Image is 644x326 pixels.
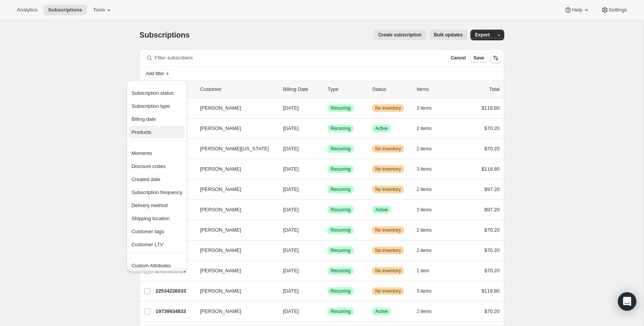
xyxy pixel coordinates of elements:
div: 20442054769[PERSON_NAME][DATE]SuccessRecurringWarningNo inventory3 items$118.80 [156,103,500,114]
button: 3 items [417,204,440,215]
span: [DATE] [283,146,299,151]
button: 2 items [417,184,440,195]
span: Active [375,125,388,132]
span: Custom Attributes [131,263,171,268]
span: [DATE] [283,247,299,253]
span: No inventory [375,288,401,294]
div: Items [417,86,455,93]
p: Billing Date [283,86,321,93]
span: $97.20 [484,186,500,192]
button: Settings [596,5,632,15]
span: 1 item [417,268,429,274]
button: 2 items [417,245,440,256]
span: $70.20 [484,146,500,151]
span: [PERSON_NAME] [200,247,241,254]
button: 3 items [417,164,440,175]
span: Recurring [331,308,351,314]
span: Save [473,55,484,61]
div: 18375180401[PERSON_NAME][DATE]SuccessRecurringWarningNo inventory2 items$70.20 [156,225,500,235]
span: Subscription status [131,90,174,96]
span: Recurring [331,166,351,172]
span: [DATE] [283,207,299,212]
span: Recurring [331,146,351,152]
button: [PERSON_NAME] [195,163,272,175]
span: Active [375,207,388,213]
span: Recurring [331,125,351,132]
p: Status [372,86,411,93]
button: Export [470,30,494,40]
span: Products [131,129,151,135]
span: Recurring [331,105,351,111]
div: 14134837361[PERSON_NAME][DATE]SuccessRecurringWarningNo inventory3 items$118.80 [156,164,500,175]
span: [PERSON_NAME] [200,226,241,234]
span: Bulk updates [434,32,463,38]
span: Active [375,308,388,314]
span: Created date [131,176,160,182]
span: No inventory [375,105,401,111]
button: [PERSON_NAME] [195,102,272,114]
button: [PERSON_NAME] [195,183,272,196]
span: [DATE] [283,288,299,294]
span: [PERSON_NAME] [200,267,241,275]
span: Cancel [451,55,466,61]
span: $70.20 [484,308,500,314]
input: Filter subscribers [155,53,443,63]
span: $70.20 [484,268,500,273]
div: 19739934833[PERSON_NAME][DATE]SuccessRecurringSuccessActive2 items$70.20 [156,306,500,317]
button: Create subscription [374,30,426,40]
span: [PERSON_NAME] [200,104,241,112]
span: No inventory [375,166,401,172]
span: Add filter [146,71,164,77]
span: [PERSON_NAME] [200,308,241,315]
button: Analytics [12,5,42,15]
div: 24654348401[PERSON_NAME][DATE]SuccessRecurringWarningNo inventory1 item$70.20 [156,265,500,276]
div: 22534226033[PERSON_NAME][DATE]SuccessRecurringWarningNo inventory3 items$118.80 [156,286,500,296]
span: [PERSON_NAME] [200,206,241,214]
button: Save [470,53,487,63]
span: Export [475,32,490,38]
span: No inventory [375,227,401,233]
span: Subscription type [131,103,170,109]
span: 3 items [417,105,432,111]
div: 12264145009[PERSON_NAME][DATE]SuccessRecurringSuccessActive2 items$70.20 [156,123,500,134]
span: No inventory [375,146,401,152]
button: [PERSON_NAME][US_STATE] [195,143,272,155]
button: 1 item [417,265,438,276]
span: [DATE] [283,186,299,192]
button: [PERSON_NAME] [195,285,272,297]
span: [DATE] [283,308,299,314]
span: Recurring [331,227,351,233]
span: [PERSON_NAME] [200,125,241,132]
span: Customer LTV [131,242,163,247]
span: [DATE] [283,105,299,111]
span: $118.80 [482,166,500,172]
span: [DATE] [283,125,299,131]
span: 3 items [417,207,432,213]
span: Recurring [331,268,351,274]
span: 2 items [417,146,432,152]
div: Open Intercom Messenger [618,292,636,311]
button: Sort the results [490,53,501,63]
div: 25085378673[PERSON_NAME][DATE]SuccessRecurringWarningNo inventory2 items$70.20 [156,245,500,256]
span: $70.20 [484,227,500,233]
p: Total [489,86,500,93]
span: [PERSON_NAME][US_STATE] [200,145,269,153]
span: 2 items [417,227,432,233]
span: Subscriptions [139,31,190,39]
span: No inventory [375,268,401,274]
span: [PERSON_NAME] [200,186,241,193]
span: $118.80 [482,288,500,294]
span: [DATE] [283,227,299,233]
div: 21483389041[PERSON_NAME][US_STATE][DATE]SuccessRecurringWarningNo inventory2 items$70.20 [156,143,500,154]
span: Delivery method [131,203,167,208]
span: Analytics [17,7,37,13]
button: Add filter [142,69,173,78]
span: Create subscription [378,32,422,38]
span: $70.20 [484,125,500,131]
span: Moments [131,150,152,156]
span: Discount codes [131,163,166,169]
button: Tools [88,5,117,15]
span: 2 items [417,247,432,254]
button: 3 items [417,286,440,296]
button: [PERSON_NAME] [195,204,272,216]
